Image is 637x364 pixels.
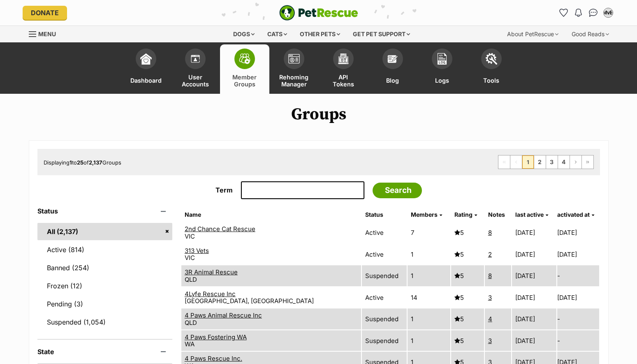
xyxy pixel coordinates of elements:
[488,229,492,236] a: 8
[269,44,319,94] a: Rehoming Manager
[501,26,564,42] div: About PetRescue
[408,330,450,351] td: 1
[557,211,590,218] span: activated at
[512,265,556,286] td: [DATE]
[515,211,544,218] span: last active
[557,211,594,218] a: activated at
[488,250,492,258] a: 2
[38,30,56,37] span: Menu
[37,313,172,331] a: Suspended (1,054)
[77,159,83,166] strong: 25
[582,155,593,169] a: Last page
[37,295,172,313] a: Pending (3)
[454,211,477,218] a: Rating
[436,53,448,65] img: logs-icon-5bf4c29380941ae54b88474b1138927238aebebbc450bc62c8517511492d5a22.svg
[227,26,260,42] div: Dogs
[570,155,581,169] a: Next page
[181,244,361,265] td: VIC
[498,155,510,169] span: First page
[512,222,556,243] td: [DATE]
[557,6,615,19] ul: Account quick links
[557,265,599,286] td: -
[171,44,220,94] a: User Accounts
[411,211,438,218] span: Members
[557,244,599,265] td: [DATE]
[589,9,598,17] img: chat-41dd97257d64d25036548639549fe6c8038ab92f7586957e7f3b1b290dea8141.svg
[329,73,358,88] span: API Tokens
[181,308,361,329] td: QLD
[121,44,171,94] a: Dashboard
[483,73,499,88] span: Tools
[181,222,361,243] td: VIC
[572,6,585,19] button: Notifications
[279,5,358,21] img: logo-e224e6f780fb5917bec1dbf3a21bbac754714ae5b6737aabdf751b685950b380.svg
[239,53,250,64] img: team-members-icon-5396bd8760b3fe7c0b43da4ab00e1e3bb1a5d9ba89233759b79545d2d3fc5d0d.svg
[373,183,422,198] input: Search
[387,53,398,65] img: blogs-icon-e71fceff818bbaa76155c998696f2ea9b8fc06abc828b24f45ee82a475c2fd99.svg
[498,155,594,169] nav: Pagination
[604,9,612,17] div: MvE
[566,26,615,42] div: Good Reads
[558,155,570,169] a: Page 4
[362,265,407,286] td: Suspended
[451,308,484,329] td: 5
[454,211,473,218] span: Rating
[69,159,72,166] strong: 1
[279,5,358,21] a: PetRescue
[435,73,449,88] span: Logs
[294,26,346,42] div: Other pets
[451,222,484,243] td: 5
[488,294,492,301] a: 3
[23,6,67,20] a: Donate
[362,330,407,351] td: Suspended
[140,53,152,65] img: dashboard-icon-eb2f2d2d3e046f16d808141f083e7271f6b2e854fb5c12c21221c1fb7104beca.svg
[534,155,546,169] a: Page 2
[546,155,558,169] a: Page 3
[181,287,361,308] td: [GEOGRAPHIC_DATA], [GEOGRAPHIC_DATA]
[185,333,247,341] a: 4 Paws Fostering WA
[557,6,570,19] a: Favourites
[362,244,407,265] td: Active
[488,315,492,323] a: 4
[488,272,492,280] a: 8
[557,222,599,243] td: [DATE]
[368,44,417,94] a: Blog
[557,330,599,351] td: -
[37,277,172,294] a: Frozen (12)
[347,26,416,42] div: Get pet support
[220,44,269,94] a: Member Groups
[362,208,407,221] th: Status
[181,265,361,286] td: QLD
[279,73,308,88] span: Rehoming Manager
[190,53,201,65] img: members-icon-d6bcda0bfb97e5ba05b48644448dc2971f67d37433e5abca221da40c41542bd5.svg
[557,287,599,308] td: [DATE]
[451,265,484,286] td: 5
[486,53,497,65] img: tools-icon-677f8b7d46040df57c17cb185196fc8e01b2b03676c49af7ba82c462532e62ee.svg
[512,244,556,265] td: [DATE]
[185,355,242,362] a: 4 Paws Rescue Inc.
[512,287,556,308] td: [DATE]
[512,308,556,329] td: [DATE]
[185,247,209,255] a: 313 Vets
[185,290,236,298] a: 4Lyfe Rescue Inc
[185,268,238,276] a: 3R Animal Rescue
[557,308,599,329] td: -
[185,311,262,319] a: 4 Paws Animal Rescue Inc
[29,26,62,41] a: Menu
[319,44,368,94] a: API Tokens
[512,330,556,351] td: [DATE]
[362,287,407,308] td: Active
[185,225,255,233] a: 2nd Chance Cat Rescue
[417,44,467,94] a: Logs
[37,241,172,258] a: Active (814)
[362,308,407,329] td: Suspended
[181,73,210,88] span: User Accounts
[408,244,450,265] td: 1
[451,330,484,351] td: 5
[89,159,102,166] strong: 2,137
[408,308,450,329] td: 1
[230,73,259,88] span: Member Groups
[181,208,361,221] th: Name
[362,222,407,243] td: Active
[37,348,172,355] header: State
